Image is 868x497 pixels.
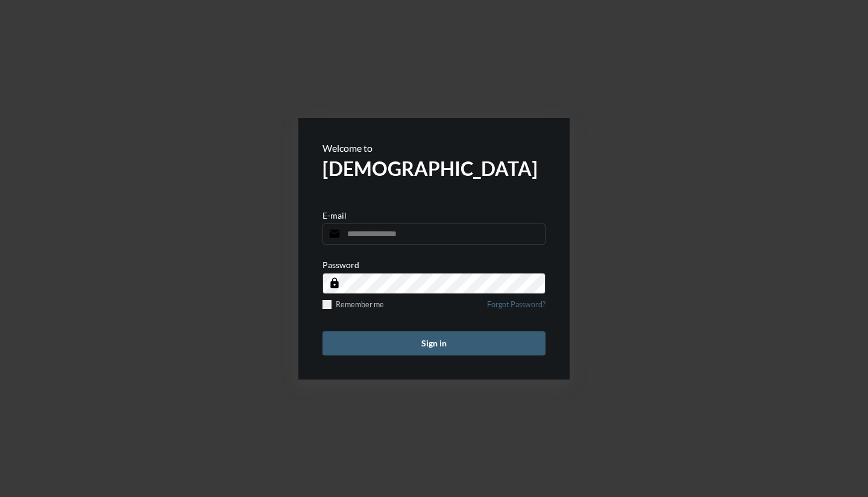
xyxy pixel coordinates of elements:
p: Welcome to [322,142,546,154]
button: Sign in [322,331,546,355]
p: E-mail [322,210,347,220]
a: Forgot Password? [487,300,546,316]
h2: [DEMOGRAPHIC_DATA] [322,157,546,180]
label: Remember me [322,300,384,309]
p: Password [322,260,359,270]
